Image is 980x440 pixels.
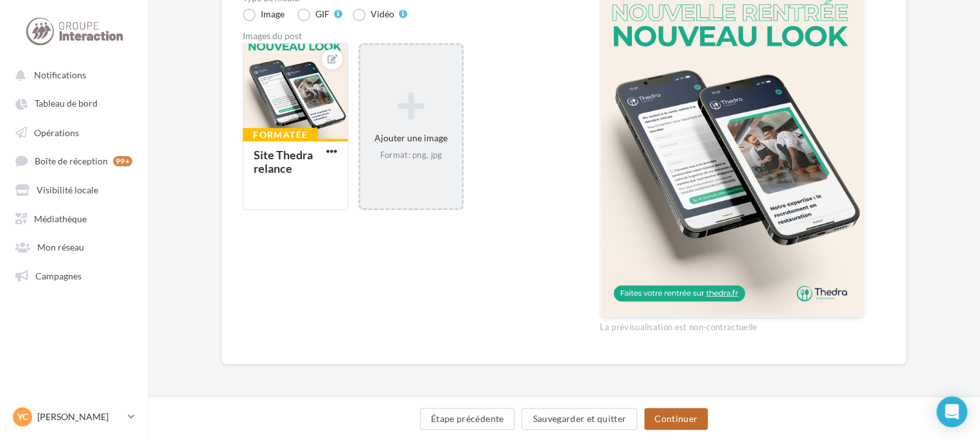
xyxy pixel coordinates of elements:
a: Mon réseau [8,234,140,258]
span: Mon réseau [37,242,84,252]
div: Site Thedra relance [254,148,313,175]
button: Sauvegarder et quitter [521,408,637,430]
a: YC [PERSON_NAME] [10,405,137,429]
button: Continuer [644,408,708,430]
span: Opérations [34,127,79,137]
button: Étape précédente [420,408,515,430]
span: Notifications [34,69,86,80]
a: Visibilité locale [8,177,140,200]
button: Notifications [8,63,135,86]
span: Tableau de bord [35,98,98,109]
div: Image [261,10,284,19]
div: GIF [315,10,329,19]
div: La prévisualisation est non-contractuelle [600,317,864,333]
a: Campagnes [8,263,140,286]
span: Médiathèque [34,213,87,224]
span: Boîte de réception [35,155,108,166]
span: Campagnes [35,270,82,281]
span: Visibilité locale [37,184,98,195]
div: Vidéo [371,10,394,19]
p: [PERSON_NAME] [37,410,123,423]
a: Médiathèque [8,206,140,229]
div: 99+ [113,156,132,166]
span: YC [17,410,28,423]
a: Tableau de bord [8,91,140,114]
a: Opérations [8,120,140,143]
div: Open Intercom Messenger [936,396,967,427]
div: Images du post [243,31,579,40]
a: Boîte de réception 99+ [8,148,140,172]
div: Formatée [243,128,318,142]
